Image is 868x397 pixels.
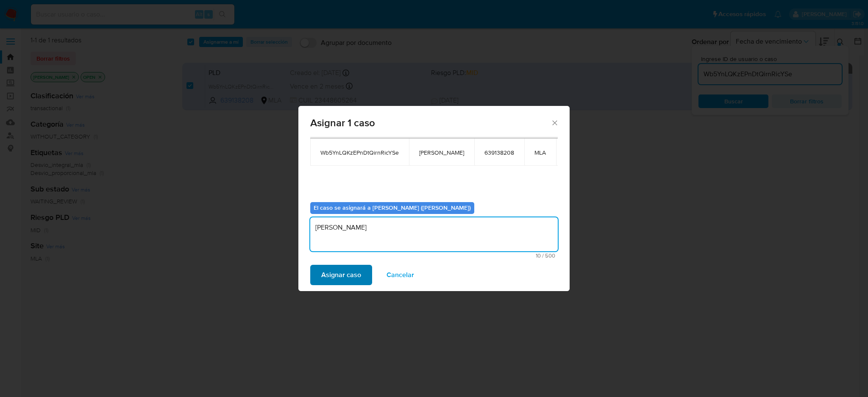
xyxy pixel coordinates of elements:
span: Máximo 500 caracteres [313,253,555,258]
span: Cancelar [387,266,414,284]
span: Wb5YnLQKzEPnDtQirnRicYSe [320,149,399,156]
span: [PERSON_NAME] [419,149,464,156]
button: Cancelar [376,265,425,285]
textarea: [PERSON_NAME] [310,217,558,251]
button: Asignar caso [310,265,372,285]
span: Asignar caso [321,266,361,284]
div: assign-modal [298,106,570,291]
span: 639138208 [484,149,514,156]
span: MLA [534,149,546,156]
b: El caso se asignará a [PERSON_NAME] ([PERSON_NAME]) [314,203,471,212]
button: Cerrar ventana [551,119,558,126]
span: Asignar 1 caso [310,118,551,128]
